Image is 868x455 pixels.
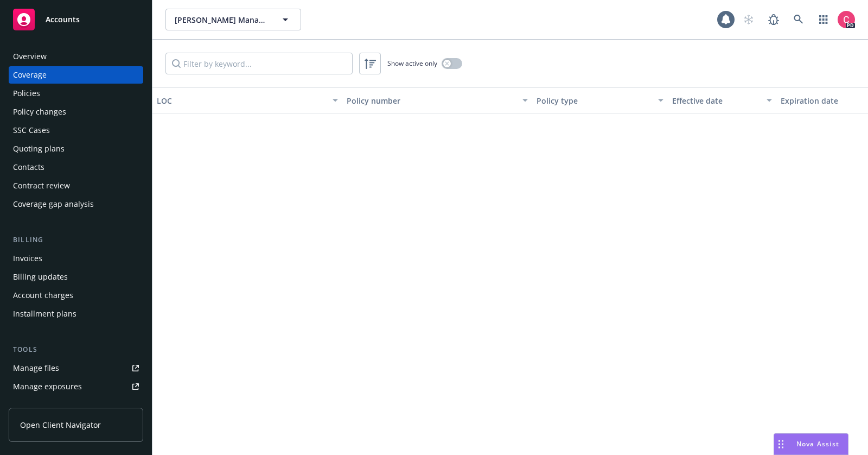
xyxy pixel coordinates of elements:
a: Switch app [813,9,834,30]
div: Manage files [13,359,59,377]
a: Manage files [9,359,143,377]
div: Manage certificates [13,396,84,414]
div: Installment plans [13,305,76,323]
a: Coverage [9,66,143,84]
div: SSC Cases [13,122,50,139]
a: Contacts [9,159,143,176]
a: Overview [9,48,143,65]
div: Coverage [13,66,47,84]
div: Policy type [537,95,652,106]
a: Start snowing [738,9,759,30]
div: Quoting plans [13,140,65,157]
a: Account charges [9,287,143,304]
div: Policy number [347,95,516,106]
a: Manage exposures [9,378,143,395]
button: [PERSON_NAME] Management Company [165,9,301,30]
button: Nova Assist [774,433,848,455]
a: Manage certificates [9,396,143,414]
img: photo [838,11,855,28]
a: SSC Cases [9,122,143,139]
div: Contacts [13,159,44,176]
div: Contract review [13,177,70,194]
span: Accounts [46,15,80,24]
span: Open Client Navigator [20,419,101,431]
span: Show active only [387,59,437,68]
div: Policy changes [13,103,66,121]
div: Billing [9,235,143,245]
a: Search [788,9,809,30]
div: Drag to move [774,434,788,454]
a: Accounts [9,4,143,35]
div: Coverage gap analysis [13,195,94,213]
div: Manage exposures [13,378,82,395]
div: Billing updates [13,268,68,286]
button: Effective date [668,87,776,113]
a: Contract review [9,177,143,194]
div: LOC [157,95,326,106]
div: Policies [13,85,40,102]
a: Invoices [9,250,143,267]
a: Coverage gap analysis [9,195,143,213]
div: Effective date [672,95,760,106]
button: Policy type [532,87,668,113]
input: Filter by keyword... [165,53,353,74]
div: Overview [13,48,47,65]
button: Policy number [342,87,532,113]
button: LOC [152,87,342,113]
a: Quoting plans [9,140,143,157]
div: Invoices [13,250,42,267]
a: Policy changes [9,103,143,121]
a: Policies [9,85,143,102]
span: Nova Assist [796,439,839,448]
div: Tools [9,344,143,355]
div: Account charges [13,287,73,304]
a: Billing updates [9,268,143,286]
a: Report a Bug [763,9,784,30]
a: Installment plans [9,305,143,323]
span: [PERSON_NAME] Management Company [175,14,269,26]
